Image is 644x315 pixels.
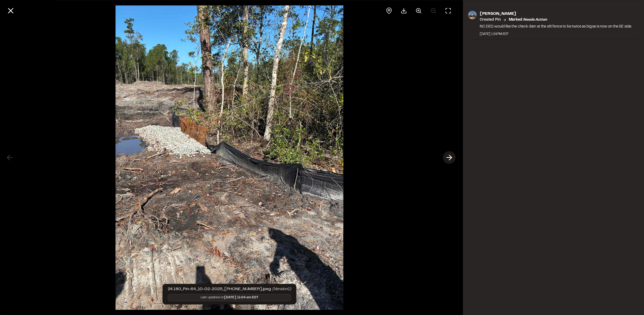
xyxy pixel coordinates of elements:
[412,4,425,17] button: Zoom in
[442,4,455,17] button: Toggle Fullscreen
[383,4,396,17] div: View pin on map
[480,11,632,17] p: [PERSON_NAME]
[523,18,547,21] em: needs action
[480,17,501,23] p: Created Pin
[4,4,17,17] button: Close modal
[480,32,632,36] div: [DATE] 1:24 PM EDT
[443,151,456,164] button: Next photo
[468,11,477,19] img: photo
[509,17,547,23] p: Marked
[480,24,632,30] p: NC DEQ would like the check dam at the silt fence to be twice as big as is now on the SE side.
